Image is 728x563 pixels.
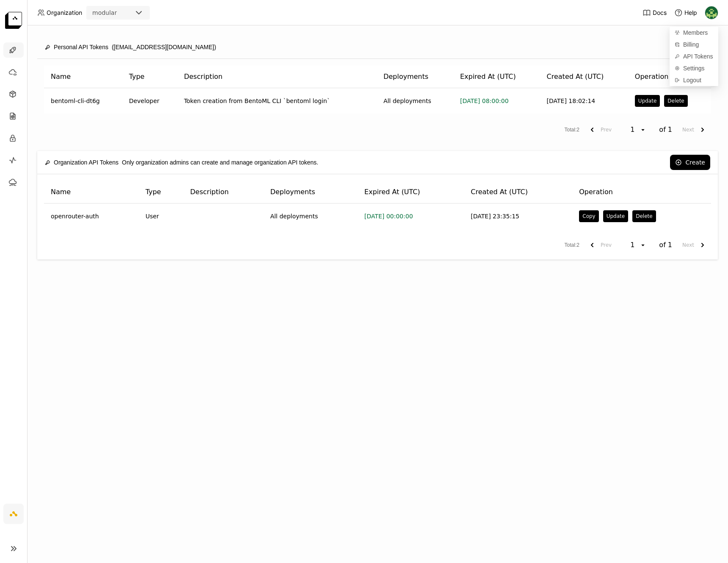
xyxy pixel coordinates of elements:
[572,181,711,203] th: Operation
[635,95,660,107] button: Update
[44,88,122,114] td: bentoml-cli-dt6g
[683,76,701,84] span: Logout
[44,203,139,229] td: openrouter-auth
[540,88,628,114] td: [DATE] 18:02:14
[5,12,22,29] img: logo
[584,237,615,253] button: previous page. current page 1 of 1
[540,66,628,88] th: Created At (UTC)
[670,50,718,62] a: API Tokens
[670,62,718,74] a: Settings
[670,74,718,86] div: Logout
[139,181,184,203] th: Type
[640,242,646,248] svg: open
[464,181,572,203] th: Created At (UTC)
[670,39,718,50] a: Billing
[177,88,377,114] td: Token creation from BentoML CLI `bentoml login`
[377,88,453,114] td: All deployments
[139,203,184,229] td: User
[659,241,672,249] span: of 1
[683,41,699,48] span: Billing
[183,181,263,203] th: Description
[92,8,117,17] div: modular
[464,203,572,229] td: [DATE] 23:35:15
[364,213,413,220] span: [DATE] 00:00:00
[177,66,377,88] th: Description
[664,95,687,107] button: Delete
[628,66,711,88] th: Operation
[122,88,177,114] td: Developer
[684,9,697,17] span: Help
[263,203,357,229] td: All deployments
[683,29,708,36] span: Members
[659,125,672,134] span: of 1
[579,210,598,222] button: Copy
[679,122,711,137] button: next page. current page 1 of 1
[653,9,667,17] span: Docs
[632,210,656,222] button: Delete
[679,237,711,253] button: next page. current page 1 of 1
[460,98,509,104] span: [DATE] 08:00:00
[584,122,615,137] button: previous page. current page 1 of 1
[122,66,177,88] th: Type
[358,181,464,203] th: Expired At (UTC)
[565,241,579,249] span: Total : 2
[670,155,710,170] button: Create
[45,153,318,171] div: Only organization admins can create and manage organization API tokens.
[45,38,216,56] div: ([EMAIL_ADDRESS][DOMAIN_NAME])
[683,53,713,60] span: API Tokens
[54,42,108,52] span: Personal API Tokens
[674,8,697,17] div: Help
[118,9,119,17] input: Selected modular.
[44,66,122,88] th: Name
[377,66,453,88] th: Deployments
[263,181,357,203] th: Deployments
[453,66,540,88] th: Expired At (UTC)
[705,6,718,19] img: Kevin Bi
[670,27,718,39] a: Members
[628,241,640,249] div: 1
[603,210,628,222] button: Update
[640,126,646,133] svg: open
[47,9,82,17] span: Organization
[565,126,579,134] span: Total : 2
[54,158,119,167] span: Organization API Tokens
[44,181,139,203] th: Name
[628,125,640,134] div: 1
[643,8,667,17] a: Docs
[683,64,705,72] span: Settings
